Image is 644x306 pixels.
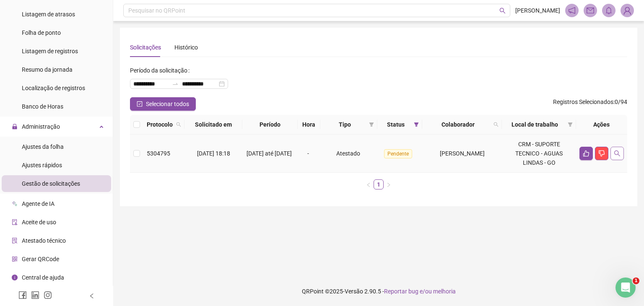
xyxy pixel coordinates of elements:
[566,118,574,131] span: filter
[22,29,61,36] span: Folha de ponto
[22,200,55,207] span: Agente de IA
[369,122,374,127] span: filter
[568,122,573,127] span: filter
[336,150,360,157] span: Atestado
[568,7,576,14] span: notification
[12,219,18,225] span: audit
[130,43,161,52] div: Solicitações
[22,143,64,150] span: Ajustes da folha
[22,256,59,262] span: Gerar QRCode
[22,11,75,18] span: Listagem de atrasos
[499,8,506,14] span: search
[242,115,298,135] th: Período
[384,179,394,189] button: right
[605,7,613,14] span: bell
[307,150,309,157] span: -
[579,120,624,129] div: Ações
[598,150,605,157] span: dislike
[22,48,78,54] span: Listagem de registros
[44,291,52,299] span: instagram
[493,122,499,127] span: search
[614,150,621,157] span: search
[22,103,63,110] span: Banco de Horas
[366,182,371,187] span: left
[22,219,56,226] span: Aceite de uso
[172,80,179,87] span: swap-right
[374,180,383,189] a: 1
[12,238,18,244] span: solution
[147,120,173,129] span: Protocolo
[172,80,179,87] span: to
[492,118,500,131] span: search
[364,179,374,189] li: Página anterior
[553,97,627,111] span: : 0 / 94
[247,150,292,157] span: [DATE] até [DATE]
[426,120,490,129] span: Colaborador
[583,150,589,157] span: like
[374,179,384,189] li: 1
[12,256,18,262] span: qrcode
[515,6,560,15] span: [PERSON_NAME]
[615,277,636,298] iframe: Intercom live chat
[22,162,62,169] span: Ajustes rápidos
[174,118,183,131] span: search
[18,291,27,299] span: facebook
[367,118,376,131] span: filter
[113,277,644,306] footer: QRPoint © 2025 - 2.90.5 -
[89,293,95,299] span: left
[502,135,576,173] td: CRM - SUPORTE TECNICO - AGUAS LINDAS - GO
[587,7,594,14] span: mail
[633,277,639,284] span: 1
[22,66,73,73] span: Resumo da jornada
[174,43,198,52] div: Histórico
[147,150,170,157] span: 5304795
[384,149,412,158] span: Pendente
[12,275,18,280] span: info-circle
[364,179,374,189] button: left
[22,274,64,281] span: Central de ajuda
[324,120,366,129] span: Tipo
[197,150,230,157] span: [DATE] 18:18
[22,237,66,244] span: Atestado técnico
[298,115,320,135] th: Hora
[384,179,394,189] li: Próxima página
[384,288,456,295] span: Reportar bug e/ou melhoria
[412,118,421,131] span: filter
[22,180,80,187] span: Gestão de solicitações
[621,4,634,17] img: 90586
[176,122,181,127] span: search
[440,150,485,157] span: [PERSON_NAME]
[414,122,419,127] span: filter
[22,85,85,91] span: Localização de registros
[505,120,564,129] span: Local de trabalho
[345,288,363,295] span: Versão
[130,64,193,77] label: Período da solicitação
[381,120,410,129] span: Status
[184,115,242,135] th: Solicitado em
[22,123,60,130] span: Administração
[386,182,391,187] span: right
[31,291,39,299] span: linkedin
[12,124,18,130] span: lock
[130,97,196,111] button: Selecionar todos
[553,99,613,105] span: Registros Selecionados
[146,99,189,109] span: Selecionar todos
[137,101,143,107] span: check-square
